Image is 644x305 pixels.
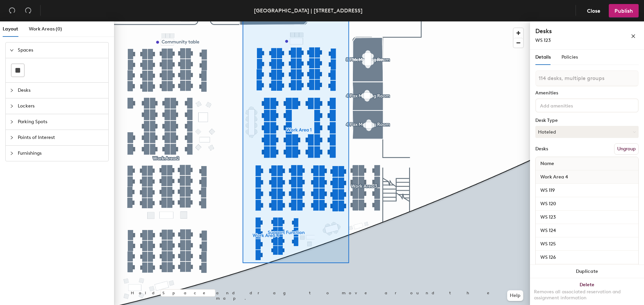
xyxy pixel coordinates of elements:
span: Furnishings [18,146,104,161]
div: Desk Type [535,118,639,123]
span: Policies [561,54,578,60]
span: collapsed [10,120,14,124]
span: collapsed [10,136,14,140]
span: Parking Spots [18,114,104,130]
input: Add amenities [539,101,599,109]
input: Unnamed desk [537,199,637,209]
h4: Desks [535,27,609,35]
div: Removes all associated reservation and assignment information [534,289,640,301]
div: [GEOGRAPHIC_DATA] | [STREET_ADDRESS] [254,6,363,15]
button: Redo (⌘ + ⇧ + Z) [21,4,35,17]
input: Unnamed desk [537,213,637,222]
button: Undo (⌘ + Z) [5,4,19,17]
input: Unnamed desk [537,226,637,235]
span: WS 123 [535,37,551,43]
input: Unnamed desk [537,253,637,262]
input: Unnamed desk [537,239,637,249]
span: undo [9,7,15,14]
span: Publish [614,8,633,14]
button: Hoteled [535,126,639,138]
button: Duplicate [530,265,644,278]
span: Layout [3,26,18,32]
span: Lockers [18,98,104,114]
button: Publish [609,4,639,17]
span: Close [587,8,600,14]
input: Unnamed desk [537,186,637,195]
button: Close [581,4,606,17]
span: close [631,34,636,39]
span: Work Area 4 [537,171,572,183]
span: Desks [18,83,104,98]
span: Name [537,158,557,170]
div: Amenities [535,90,639,96]
span: collapsed [10,104,14,108]
span: Spaces [18,43,104,58]
button: Ungroup [614,143,639,155]
span: collapsed [10,88,14,92]
span: expanded [10,48,14,52]
span: Work Areas (0) [29,26,62,32]
span: Details [535,54,551,60]
span: collapsed [10,151,14,155]
div: Desks [535,146,548,152]
button: Help [507,290,523,301]
span: Points of Interest [18,130,104,145]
